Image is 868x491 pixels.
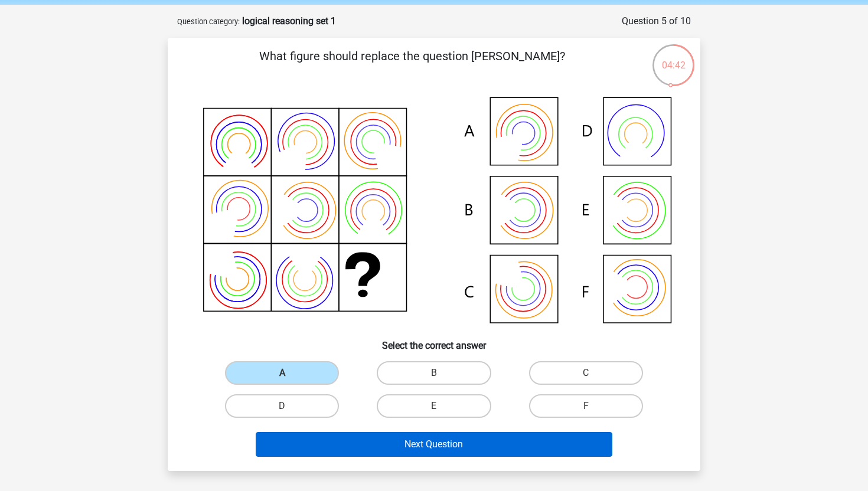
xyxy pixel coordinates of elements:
[377,394,491,418] label: E
[225,394,339,418] label: D
[256,432,613,457] button: Next Question
[622,14,691,28] div: Question 5 of 10
[529,361,643,385] label: C
[187,47,637,83] p: What figure should replace the question [PERSON_NAME]?
[651,43,696,73] div: 04:42
[242,15,336,27] strong: logical reasoning set 1
[225,361,339,385] label: A
[377,361,491,385] label: B
[177,17,240,26] small: Question category:
[187,330,681,351] h6: Select the correct answer
[529,394,643,418] label: F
